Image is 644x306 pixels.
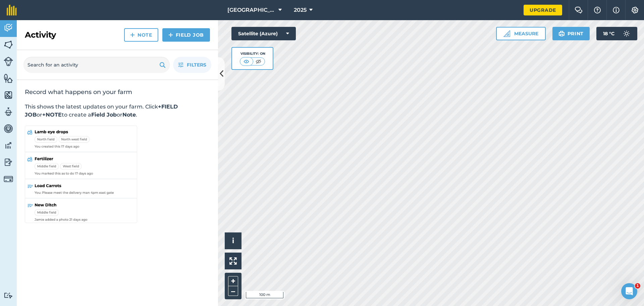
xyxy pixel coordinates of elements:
[42,112,62,118] strong: +NOTE
[596,27,637,40] button: 18 °C
[162,28,210,42] a: Field Job
[575,7,583,13] img: Two speech bubbles overlapping with the left bubble in the forefront
[631,7,639,13] img: A cog icon
[124,28,158,42] a: Note
[4,124,13,134] img: svg+xml;base64,PD94bWwgdmVyc2lvbj0iMS4wIiBlbmNvZGluZz0idXRmLTgiPz4KPCEtLSBHZW5lcmF0b3I6IEFkb2JlIE...
[4,292,13,299] img: svg+xml;base64,PD94bWwgdmVyc2lvbj0iMS4wIiBlbmNvZGluZz0idXRmLTgiPz4KPCEtLSBHZW5lcmF0b3I6IEFkb2JlIE...
[232,236,234,245] span: i
[503,30,510,37] img: Ruler icon
[621,283,637,299] iframe: Intercom live chat
[4,174,13,184] img: svg+xml;base64,PD94bWwgdmVyc2lvbj0iMS4wIiBlbmNvZGluZz0idXRmLTgiPz4KPCEtLSBHZW5lcmF0b3I6IEFkb2JlIE...
[613,6,620,14] img: svg+xml;base64,PHN2ZyB4bWxucz0iaHR0cDovL3d3dy53My5vcmcvMjAwMC9zdmciIHdpZHRoPSIxNyIgaGVpZ2h0PSIxNy...
[294,6,307,14] span: 2025
[229,257,237,265] img: Four arrows, one pointing top left, one top right, one bottom right and the last bottom left
[4,73,13,83] img: svg+xml;base64,PHN2ZyB4bWxucz0iaHR0cDovL3d3dy53My5vcmcvMjAwMC9zdmciIHdpZHRoPSI1NiIgaGVpZ2h0PSI2MC...
[4,90,13,100] img: svg+xml;base64,PHN2ZyB4bWxucz0iaHR0cDovL3d3dy53My5vcmcvMjAwMC9zdmciIHdpZHRoPSI1NiIgaGVpZ2h0PSI2MC...
[4,23,13,33] img: svg+xml;base64,PD94bWwgdmVyc2lvbj0iMS4wIiBlbmNvZGluZz0idXRmLTgiPz4KPCEtLSBHZW5lcmF0b3I6IEFkb2JlIE...
[635,283,640,289] span: 1
[4,57,13,66] img: svg+xml;base64,PD94bWwgdmVyc2lvbj0iMS4wIiBlbmNvZGluZz0idXRmLTgiPz4KPCEtLSBHZW5lcmF0b3I6IEFkb2JlIE...
[130,31,135,39] img: svg+xml;base64,PHN2ZyB4bWxucz0iaHR0cDovL3d3dy53My5vcmcvMjAwMC9zdmciIHdpZHRoPSIxNCIgaGVpZ2h0PSIyNC...
[187,61,206,69] span: Filters
[4,107,13,117] img: svg+xml;base64,PD94bWwgdmVyc2lvbj0iMS4wIiBlbmNvZGluZz0idXRmLTgiPz4KPCEtLSBHZW5lcmF0b3I6IEFkb2JlIE...
[603,27,614,40] span: 18 ° C
[225,232,241,249] button: i
[7,5,17,15] img: fieldmargin Logo
[91,112,117,118] strong: Field Job
[23,57,170,73] input: Search for an activity
[25,88,210,96] h2: Record what happens on your farm
[558,30,565,38] img: svg+xml;base64,PHN2ZyB4bWxucz0iaHR0cDovL3d3dy53My5vcmcvMjAwMC9zdmciIHdpZHRoPSIxOSIgaGVpZ2h0PSIyNC...
[4,140,13,150] img: svg+xml;base64,PD94bWwgdmVyc2lvbj0iMS4wIiBlbmNvZGluZz0idXRmLTgiPz4KPCEtLSBHZW5lcmF0b3I6IEFkb2JlIE...
[228,286,238,296] button: –
[496,27,546,40] button: Measure
[168,31,173,39] img: svg+xml;base64,PHN2ZyB4bWxucz0iaHR0cDovL3d3dy53My5vcmcvMjAwMC9zdmciIHdpZHRoPSIxNCIgaGVpZ2h0PSIyNC...
[173,57,211,73] button: Filters
[524,5,562,15] a: Upgrade
[552,27,590,40] button: Print
[25,103,210,119] p: This shows the latest updates on your farm. Click or to create a or .
[122,112,136,118] strong: Note
[4,40,13,50] img: svg+xml;base64,PHN2ZyB4bWxucz0iaHR0cDovL3d3dy53My5vcmcvMjAwMC9zdmciIHdpZHRoPSI1NiIgaGVpZ2h0PSI2MC...
[254,58,263,65] img: svg+xml;base64,PHN2ZyB4bWxucz0iaHR0cDovL3d3dy53My5vcmcvMjAwMC9zdmciIHdpZHRoPSI1MCIgaGVpZ2h0PSI0MC...
[242,58,251,65] img: svg+xml;base64,PHN2ZyB4bWxucz0iaHR0cDovL3d3dy53My5vcmcvMjAwMC9zdmciIHdpZHRoPSI1MCIgaGVpZ2h0PSI0MC...
[240,51,265,56] div: Visibility: On
[159,61,166,69] img: svg+xml;base64,PHN2ZyB4bWxucz0iaHR0cDovL3d3dy53My5vcmcvMjAwMC9zdmciIHdpZHRoPSIxOSIgaGVpZ2h0PSIyNC...
[593,7,601,13] img: A question mark icon
[25,30,56,40] h2: Activity
[227,6,276,14] span: [GEOGRAPHIC_DATA]
[228,276,238,286] button: +
[231,27,296,40] button: Satellite (Azure)
[620,27,633,40] img: svg+xml;base64,PD94bWwgdmVyc2lvbj0iMS4wIiBlbmNvZGluZz0idXRmLTgiPz4KPCEtLSBHZW5lcmF0b3I6IEFkb2JlIE...
[4,157,13,167] img: svg+xml;base64,PD94bWwgdmVyc2lvbj0iMS4wIiBlbmNvZGluZz0idXRmLTgiPz4KPCEtLSBHZW5lcmF0b3I6IEFkb2JlIE...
